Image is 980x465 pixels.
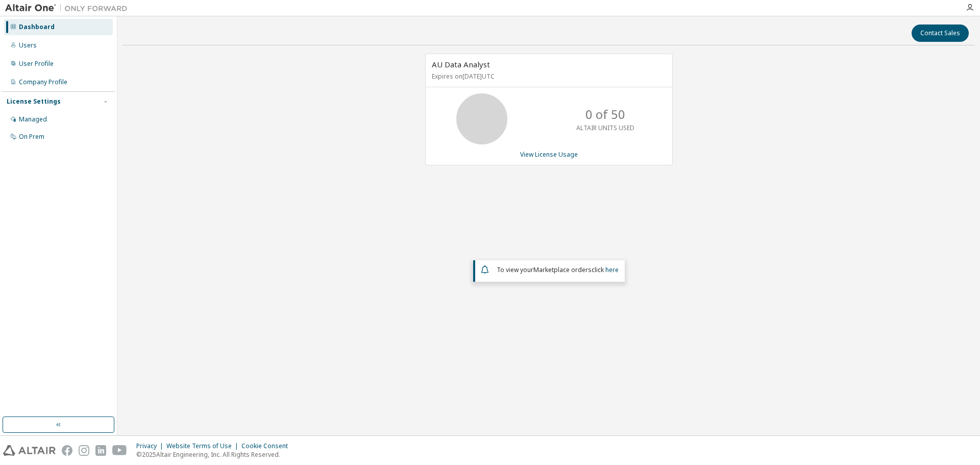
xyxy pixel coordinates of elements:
p: Expires on [DATE] UTC [432,72,664,81]
div: Users [19,41,37,50]
img: facebook.svg [62,445,72,456]
span: AU Data Analyst [432,59,490,69]
div: License Settings [7,97,61,106]
img: instagram.svg [79,445,89,456]
button: Contact Sales [912,25,969,42]
a: View License Usage [520,150,578,159]
img: altair_logo.svg [3,445,56,456]
em: Marketplace orders [533,265,592,274]
div: Managed [19,115,47,124]
div: Website Terms of Use [166,442,241,450]
div: Dashboard [19,23,55,31]
div: Cookie Consent [241,442,294,450]
div: User Profile [19,60,54,68]
div: On Prem [19,133,44,141]
p: © 2025 Altair Engineering, Inc. All Rights Reserved. [136,450,294,459]
div: Privacy [136,442,166,450]
img: Altair One [5,3,133,13]
p: 0 of 50 [585,106,625,123]
img: youtube.svg [112,445,127,456]
img: linkedin.svg [95,445,106,456]
p: ALTAIR UNITS USED [576,124,634,132]
a: here [605,265,619,274]
div: Company Profile [19,78,67,86]
span: To view your click [497,265,619,274]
